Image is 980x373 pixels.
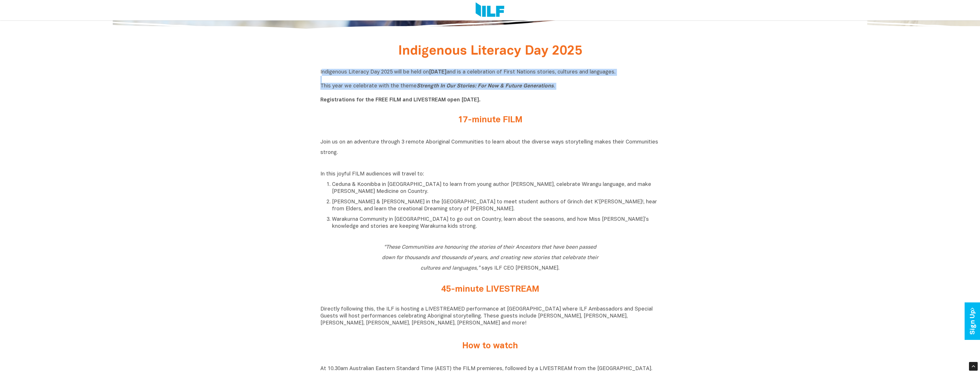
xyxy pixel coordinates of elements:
h2: How to watch [381,341,599,351]
p: Indigenous Literacy Day 2025 will be held on and is a celebration of First Nations stories, cultu... [320,69,660,104]
i: “These Communities are honouring the stories of their Ancestors that have been passed down for th... [382,245,598,271]
span: Indigenous Literacy Day 2025 [398,45,582,57]
p: [PERSON_NAME] & [PERSON_NAME] in the [GEOGRAPHIC_DATA] to meet student authors of Grinch det K’[P... [332,199,660,213]
b: [DATE] [429,70,447,75]
i: Strength In Our Stories: For Now & Future Generations [417,84,554,89]
span: Join us on an adventure through 3 remote Aboriginal Communities to learn about the diverse ways s... [320,140,658,155]
img: Logo [476,2,504,18]
p: In this joyful FILM audiences will travel to: [320,171,660,178]
p: Warakurna Community in [GEOGRAPHIC_DATA] to go out on Country, learn about the seasons, and how M... [332,216,660,230]
h2: 45-minute LIVESTREAM [381,285,599,294]
p: Directly following this, the ILF is hosting a LIVESTREAMED performance at [GEOGRAPHIC_DATA] where... [320,306,660,327]
b: Registrations for the FREE FILM and LIVESTREAM open [DATE]. [320,98,481,103]
span: says ILF CEO [PERSON_NAME]. [382,245,598,271]
div: Scroll Back to Top [969,362,978,371]
p: Ceduna & Koonibba in [GEOGRAPHIC_DATA] to learn from young author [PERSON_NAME], celebrate Wirang... [332,181,660,195]
h2: 17-minute FILM [381,115,599,125]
